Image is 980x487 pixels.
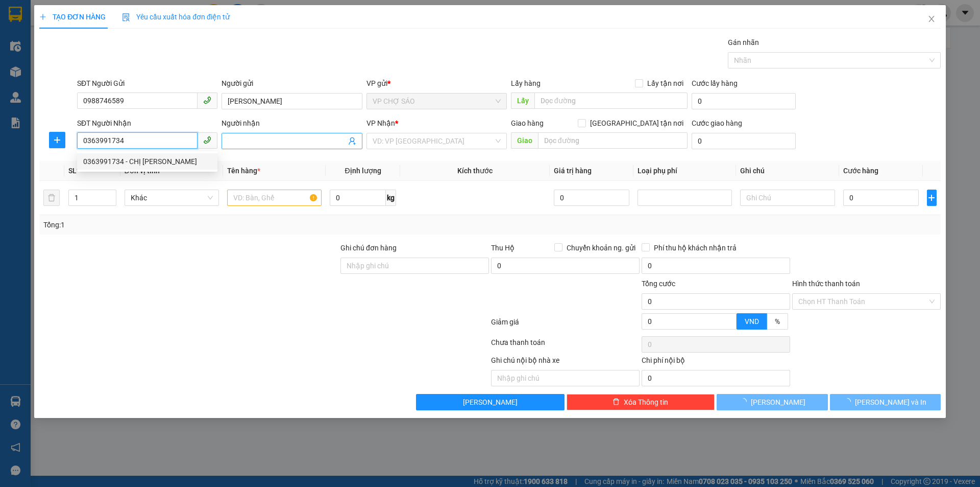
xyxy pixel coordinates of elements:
[511,79,541,87] span: Lấy hàng
[692,133,796,149] input: Cước giao hàng
[511,119,544,127] span: Giao hàng
[490,316,641,334] div: Giảm giá
[203,96,211,104] span: phone
[416,394,565,410] button: [PERSON_NAME]
[562,242,640,253] span: Chuyển khoản ng. gửi
[491,244,514,252] span: Thu Hộ
[491,355,640,370] div: Ghi chú nội bộ nhà xe
[775,317,780,326] span: %
[131,190,213,205] span: Khác
[222,118,362,129] div: Người nhận
[77,118,217,129] div: SĐT Người Nhận
[751,397,805,408] span: [PERSON_NAME]
[227,167,260,175] span: Tên hàng
[692,79,738,87] label: Cước lấy hàng
[366,119,395,127] span: VP Nhận
[222,78,362,89] div: Người gửi
[490,337,641,355] div: Chưa thanh toán
[68,167,77,175] span: SL
[643,78,688,89] span: Lấy tận nơi
[740,190,835,206] input: Ghi Chú
[203,136,211,144] span: phone
[692,119,742,127] label: Cước giao hàng
[927,15,936,23] span: close
[366,78,507,89] div: VP gửi
[728,38,759,47] label: Gán nhãn
[39,13,46,20] span: plus
[855,397,926,408] span: [PERSON_NAME] và In
[633,161,736,181] th: Loại phụ phí
[717,394,827,410] button: [PERSON_NAME]
[650,242,741,253] span: Phí thu hộ khách nhận trả
[386,190,396,206] span: kg
[917,5,946,34] button: Close
[554,167,592,175] span: Giá trị hàng
[491,370,640,386] input: Nhập ghi chú
[642,280,675,288] span: Tổng cước
[624,397,668,408] span: Xóa Thông tin
[567,394,715,410] button: deleteXóa Thông tin
[39,13,106,21] span: TẠO ĐƠN HÀNG
[43,219,378,230] div: Tổng: 1
[348,137,356,145] span: user-add
[511,132,538,149] span: Giao
[736,161,839,181] th: Ghi chú
[844,398,855,405] span: loading
[373,94,501,109] span: VP CHỢ SÁO
[463,397,518,408] span: [PERSON_NAME]
[49,132,65,148] button: plus
[77,153,217,170] div: 0363991734 - CHỊ LÊ
[927,194,936,202] span: plus
[554,190,630,206] input: 0
[612,398,620,406] span: delete
[745,317,759,326] span: VND
[43,190,60,206] button: delete
[227,190,322,206] input: VD: Bàn, Ghế
[340,244,397,252] label: Ghi chú đơn hàng
[457,167,493,175] span: Kích thước
[642,355,790,370] div: Chi phí nội bộ
[50,136,65,144] span: plus
[740,398,751,405] span: loading
[586,118,688,129] span: [GEOGRAPHIC_DATA] tận nơi
[830,394,941,410] button: [PERSON_NAME] và In
[843,167,878,175] span: Cước hàng
[340,258,489,274] input: Ghi chú đơn hàng
[83,156,211,167] div: 0363991734 - CHỊ [PERSON_NAME]
[927,190,937,206] button: plus
[122,13,130,21] img: icon
[538,132,688,149] input: Dọc đường
[122,13,230,21] span: Yêu cầu xuất hóa đơn điện tử
[345,167,381,175] span: Định lượng
[692,93,796,109] input: Cước lấy hàng
[792,280,860,288] label: Hình thức thanh toán
[511,92,534,109] span: Lấy
[534,92,688,109] input: Dọc đường
[77,78,217,89] div: SĐT Người Gửi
